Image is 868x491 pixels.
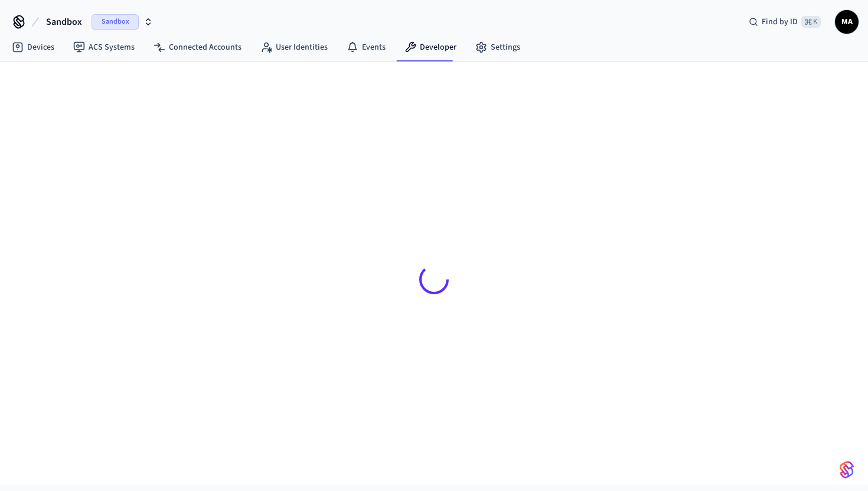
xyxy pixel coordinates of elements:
a: User Identities [251,37,337,58]
button: MA [835,10,859,34]
a: Developer [395,37,466,58]
a: Settings [466,37,530,58]
span: ⌘ K [801,16,821,28]
div: Find by ID⌘ K [739,11,830,32]
span: Find by ID [762,16,798,28]
span: Sandbox [92,14,139,30]
a: Connected Accounts [144,37,251,58]
a: ACS Systems [64,37,144,58]
a: Events [337,37,395,58]
a: Devices [2,37,64,58]
span: MA [836,11,857,32]
span: Sandbox [46,15,82,29]
img: SeamLogoGradient.69752ec5.svg [840,460,854,479]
